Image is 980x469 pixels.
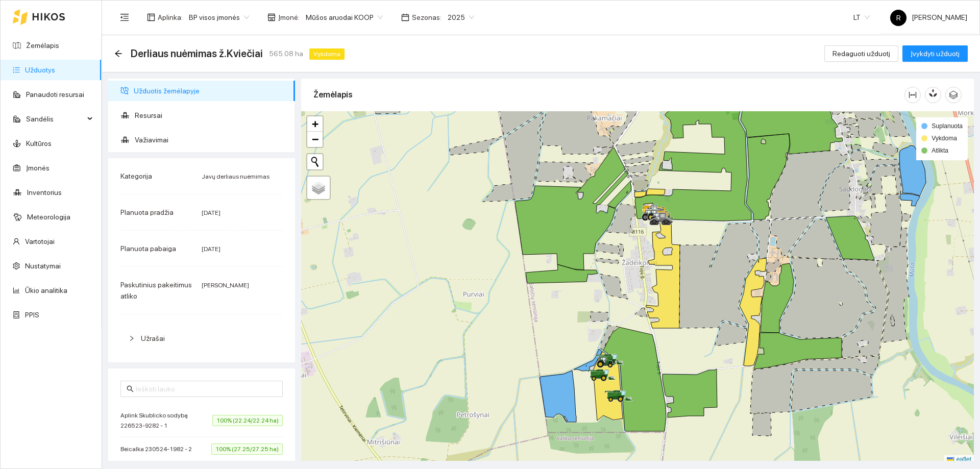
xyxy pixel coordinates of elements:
span: Atlikta [932,147,948,154]
a: Meteorologija [27,213,70,221]
span: Planuota pabaiga [120,244,176,253]
span: [PERSON_NAME] [202,282,249,289]
a: Vartotojai [25,237,55,245]
div: Atgal [114,50,122,58]
span: Derliaus nuėmimas ž.Kviečiai [131,45,263,62]
span: [PERSON_NAME] [890,13,967,21]
span: Užduotis žemėlapyje [134,81,287,101]
a: PPIS [25,311,39,319]
span: LT [853,10,870,25]
span: Javų derliaus nuėmimas [202,173,269,180]
span: Sandėlis [26,109,84,129]
div: Žemėlapis [313,80,904,109]
span: 2025 [448,10,474,25]
a: Redaguoti užduotį [824,50,898,58]
span: Kategorija [120,172,152,180]
span: Aplinka : [158,12,183,23]
span: right [129,335,135,341]
span: Įvykdyti užduotį [911,48,960,59]
span: Užrašai [141,334,165,342]
span: arrow-left [114,50,122,58]
a: Inventorius [27,188,62,196]
button: Redaguoti užduotį [824,45,898,62]
a: Zoom out [307,132,323,147]
span: calendar [401,13,409,21]
span: + [312,117,318,130]
a: Layers [307,177,330,199]
span: Planuota pradžia [120,208,174,216]
input: Ieškoti lauko [136,383,277,394]
span: [DATE] [202,209,220,216]
span: Suplanuota [932,122,963,130]
span: − [312,133,318,145]
span: Resursai [135,105,287,126]
span: menu-fold [120,13,129,22]
a: Įmonės [26,164,50,172]
a: Leaflet [947,456,971,463]
button: Initiate a new search [307,154,323,169]
span: layout [147,13,155,21]
span: 100% (27.25/27.25 ha) [211,443,283,455]
a: Nustatymai [25,262,61,270]
span: Važiavimai [135,130,287,150]
span: [DATE] [202,245,220,253]
span: 565.08 ha [269,48,303,59]
button: Įvykdyti užduotį [902,45,968,62]
span: shop [267,13,276,21]
a: Ūkio analitika [25,286,67,294]
span: 100% (22.24/22.24 ha) [212,415,283,426]
span: column-width [905,91,920,99]
a: Zoom in [307,116,323,132]
a: Kultūros [26,139,52,147]
span: search [127,385,134,392]
a: Užduotys [25,66,55,74]
a: Žemėlapis [26,41,59,50]
span: BP visos įmonės [189,10,249,25]
span: Įmonė : [278,12,300,23]
span: Mūšos aruodai KOOP [306,10,383,25]
span: Vykdoma [309,48,345,60]
button: column-width [904,87,921,103]
span: Redaguoti užduotį [832,48,890,59]
span: Vykdoma [932,135,957,142]
span: Beicalka 230524-1982 - 2 [120,444,197,454]
div: Užrašai [120,327,283,350]
button: menu-fold [114,7,135,28]
a: Panaudoti resursai [26,90,84,98]
span: Sezonas : [412,12,442,23]
span: R [896,10,901,26]
span: Paskutinius pakeitimus atliko [120,281,192,300]
span: Aplink Skublicko sodybą 226523-9282 - 1 [120,410,212,431]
